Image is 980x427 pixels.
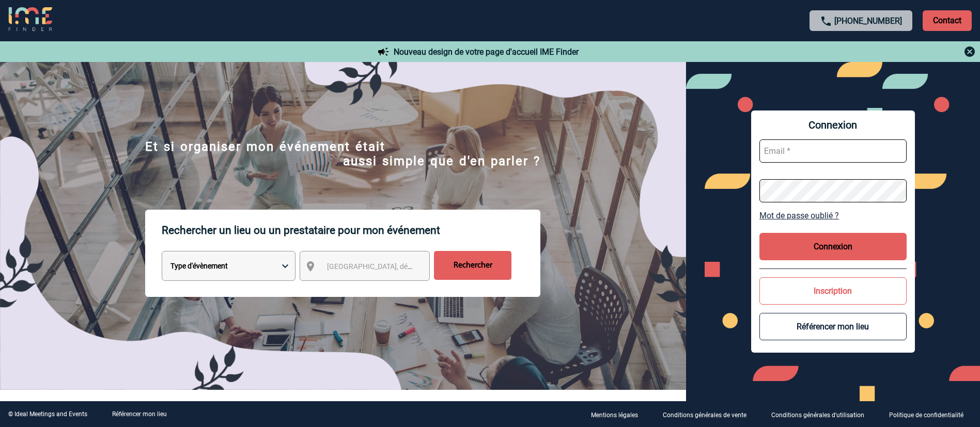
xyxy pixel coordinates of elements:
[889,412,963,419] p: Politique de confidentialité
[591,412,638,419] p: Mentions légales
[763,409,881,419] a: Conditions générales d'utilisation
[759,277,907,305] button: Inscription
[162,210,540,251] p: Rechercher un lieu ou un prestataire pour mon événement
[663,412,746,419] p: Conditions générales de vente
[8,410,87,418] div: © Ideal Meetings and Events
[881,409,980,419] a: Politique de confidentialité
[655,409,763,419] a: Conditions générales de vente
[434,251,511,280] input: Rechercher
[759,139,907,163] input: Email *
[112,410,167,418] a: Référencer mon lieu
[834,16,902,26] a: [PHONE_NUMBER]
[923,10,972,31] p: Contact
[820,15,832,27] img: call-24-px.png
[759,211,907,220] a: Mot de passe oublié ?
[327,262,471,271] span: [GEOGRAPHIC_DATA], département, région...
[759,313,907,340] button: Référencer mon lieu
[771,412,864,419] p: Conditions générales d'utilisation
[583,409,655,419] a: Mentions légales
[759,233,907,260] button: Connexion
[759,119,907,131] span: Connexion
